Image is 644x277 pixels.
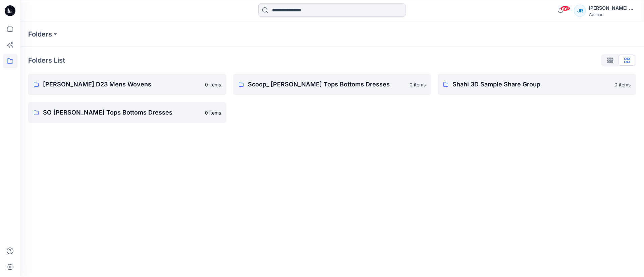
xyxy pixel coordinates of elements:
[28,55,65,65] p: Folders List
[560,6,570,11] span: 99+
[28,29,52,39] a: Folders
[574,5,586,17] div: JR
[28,102,226,123] a: SO [PERSON_NAME] Tops Bottoms Dresses0 items
[205,81,221,88] p: 0 items
[589,4,636,12] div: [PERSON_NAME] Ram
[205,109,221,116] p: 0 items
[43,108,201,117] p: SO [PERSON_NAME] Tops Bottoms Dresses
[248,80,406,89] p: Scoop_ [PERSON_NAME] Tops Bottoms Dresses
[28,74,226,95] a: [PERSON_NAME] D23 Mens Wovens0 items
[589,12,636,17] div: Walmart
[452,80,610,89] p: Shahi 3D Sample Share Group
[410,81,426,88] p: 0 items
[614,81,631,88] p: 0 items
[233,74,431,95] a: Scoop_ [PERSON_NAME] Tops Bottoms Dresses0 items
[438,74,636,95] a: Shahi 3D Sample Share Group0 items
[43,80,201,89] p: [PERSON_NAME] D23 Mens Wovens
